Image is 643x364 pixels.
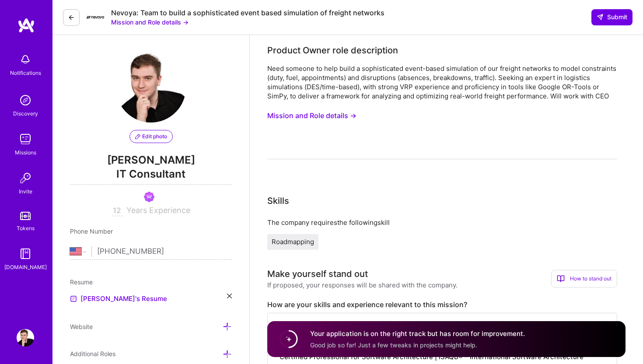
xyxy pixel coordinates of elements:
[68,14,75,21] i: icon LeftArrowDark
[267,300,617,309] label: How are your skills and experience relevant to this mission?
[112,206,123,216] input: XX
[10,68,41,77] div: Notifications
[97,239,232,264] input: +1 (000) 000-0000
[267,280,458,290] div: If proposed, your responses will be shared with the company.
[70,323,93,330] span: Website
[116,52,186,122] img: User Avatar
[70,278,93,286] span: Resume
[591,9,633,25] button: Submit
[267,108,356,124] button: Mission and Role details →
[70,154,232,167] span: [PERSON_NAME]
[597,13,627,21] span: Submit
[267,194,289,207] div: Skills
[111,8,384,17] div: Nevoya: Team to build a sophisticated event based simulation of freight networks
[129,130,173,143] button: Edit photo
[19,187,32,196] div: Invite
[267,218,617,227] div: The company requires the following skill
[135,134,140,139] i: icon PencilPurple
[17,17,35,33] img: logo
[14,329,36,346] a: User Avatar
[20,212,31,220] img: tokens
[17,169,34,187] img: Invite
[267,44,398,57] div: Product Owner role description
[70,227,113,235] span: Phone Number
[557,275,565,283] i: icon BookOpen
[87,16,104,19] img: Company Logo
[13,109,38,118] div: Discovery
[267,64,617,101] div: Need someone to help build a sophisticated event-based simulation of our freight networks to mode...
[4,262,47,272] div: [DOMAIN_NAME]
[17,91,34,109] img: discovery
[310,329,525,338] h4: Your application is on the right track but has room for improvement.
[310,341,477,348] span: Good job so far! Just a few tweaks in projects might help.
[267,267,368,280] div: Make yourself stand out
[111,17,189,27] button: Mission and Role details →
[597,14,604,21] i: icon SendLight
[17,245,34,262] img: guide book
[227,294,232,298] i: icon Close
[272,238,314,246] span: Roadmapping
[17,329,34,346] img: User Avatar
[17,51,34,68] img: bell
[70,294,167,304] a: [PERSON_NAME]'s Resume
[17,224,35,233] div: Tokens
[70,350,115,357] span: Additional Roles
[70,295,77,302] img: Resume
[17,130,34,148] img: teamwork
[70,167,232,185] span: IT Consultant
[144,192,154,202] img: Been on Mission
[15,148,36,157] div: Missions
[551,270,617,287] div: How to stand out
[135,133,167,140] span: Edit photo
[126,206,190,215] span: Years Experience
